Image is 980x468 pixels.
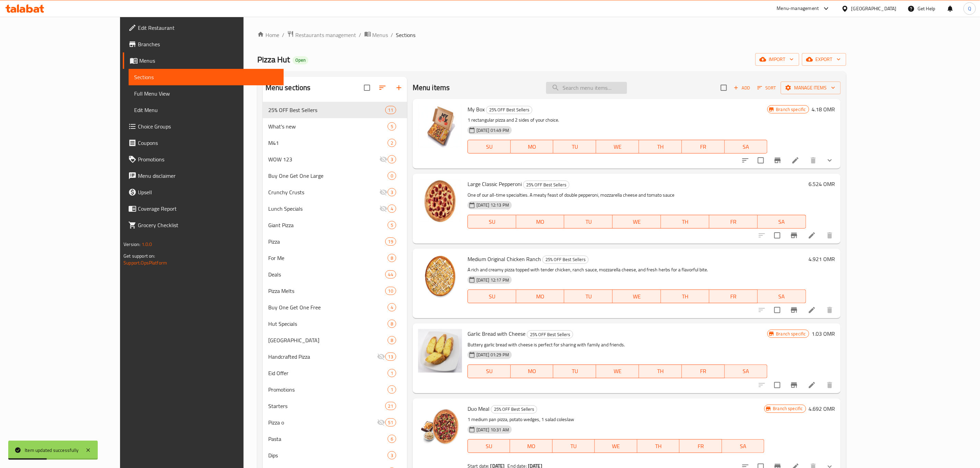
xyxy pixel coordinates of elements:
span: 2 [388,140,396,146]
span: TH [642,142,679,152]
span: Dips [268,451,388,459]
div: Lunch Specials4 [263,200,407,217]
span: MO [513,142,551,152]
span: Large Classic Pepperoni [468,179,522,189]
li: / [359,31,362,39]
div: [GEOGRAPHIC_DATA]8 [263,332,407,348]
img: My Box [418,104,462,148]
div: Eid Offer1 [263,365,407,381]
div: 25% OFF Best Sellers [268,106,385,114]
div: Buy One Get One Free [268,303,388,311]
span: Grocery Checklist [138,221,278,229]
span: Coupons [138,139,278,147]
div: What's new5 [263,118,407,135]
button: TU [564,215,613,229]
span: Buy One Get One Large [268,172,388,180]
button: MO [516,290,565,303]
div: items [388,155,396,163]
a: Upsell [123,184,284,200]
button: Add [731,83,753,93]
div: Giant Pizza [268,221,388,229]
span: import [761,55,794,64]
svg: Inactive section [377,418,385,427]
img: Medium Original Chicken Ranch [418,254,462,298]
span: 25% OFF Best Sellers [527,331,573,338]
button: Branch-specific-item [769,152,786,169]
span: FR [712,217,755,227]
span: Medium Original Chicken Ranch [468,254,541,264]
span: Lunch Specials [268,205,379,213]
span: Branches [138,40,278,48]
span: 4 [388,206,396,212]
button: WE [613,290,661,303]
div: Handcrafted Pizza13 [263,348,407,365]
span: Promotions [268,385,388,394]
span: 5 [388,123,396,130]
span: SU [471,292,513,301]
div: Eid Offer [268,369,388,377]
button: export [802,53,846,66]
div: Pizza o51 [263,414,407,431]
span: What's new [268,122,388,131]
div: Pizza o [268,418,377,427]
a: Edit menu item [808,306,816,314]
button: WE [596,140,639,153]
span: [DATE] 12:17 PM [474,277,512,283]
div: items [388,385,396,394]
button: TH [661,290,709,303]
button: MO [516,215,565,229]
div: items [385,418,396,427]
span: 10 [386,288,396,294]
span: Pizza Melts [268,287,385,295]
div: Handcrafted Pizza [268,353,377,361]
span: 5 [388,222,396,229]
span: FR [682,441,719,451]
button: MO [511,140,554,153]
span: TU [556,366,593,376]
span: Garlic Bread with Cheese [468,329,526,339]
span: Full Menu View [134,89,278,98]
div: items [388,451,396,459]
button: FR [709,215,758,229]
div: items [388,303,396,311]
button: TH [639,365,682,378]
span: 13 [386,354,396,360]
span: [DATE] 12:13 PM [474,202,512,208]
button: SA [725,365,768,378]
span: Choice Groups [138,122,278,131]
span: 0 [388,173,396,179]
div: 25% OFF Best Sellers11 [263,102,407,118]
button: SA [725,140,768,153]
span: My Box [468,104,485,114]
span: 4 [388,304,396,311]
div: Buy One Get One Large0 [263,168,407,184]
span: WE [599,366,636,376]
a: Edit menu item [808,231,816,239]
button: Branch-specific-item [786,377,802,393]
span: Pizza Hut [257,52,290,67]
span: Select all sections [360,81,374,95]
div: items [385,106,396,114]
button: SA [758,215,806,229]
span: 8 [388,321,396,327]
span: TH [664,292,707,301]
div: items [388,221,396,229]
div: Open [293,56,308,64]
span: Sections [134,73,278,81]
span: SU [471,142,508,152]
span: Select to update [770,303,784,317]
div: 25% OFF Best Sellers [523,181,569,189]
button: delete [822,302,838,318]
span: WE [615,217,658,227]
div: M412 [263,135,407,151]
button: Branch-specific-item [786,302,802,318]
span: Branch specific [773,106,808,113]
button: SU [468,439,510,453]
span: SA [728,142,765,152]
span: SA [728,366,765,376]
div: Hut Specials [268,320,388,328]
button: Add section [391,79,407,96]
